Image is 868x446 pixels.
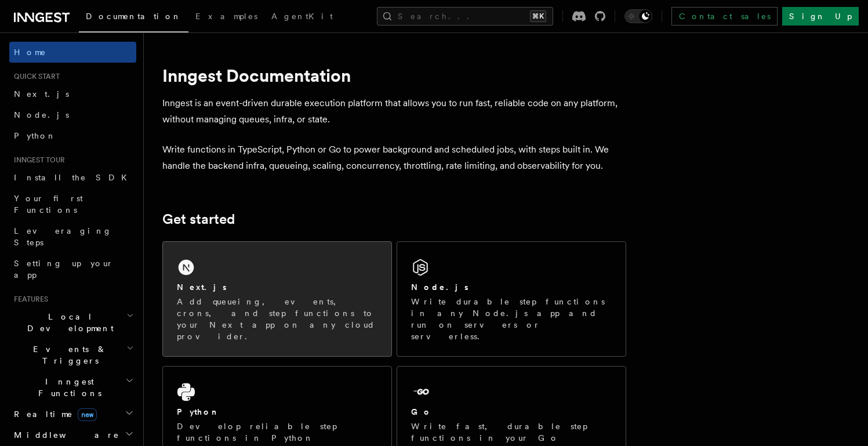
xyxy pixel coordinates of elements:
h2: Next.js [177,281,227,293]
a: Contact sales [671,7,778,26]
a: Install the SDK [9,167,136,188]
p: Add queueing, events, crons, and step functions to your Next app on any cloud provider. [177,296,377,342]
p: Write durable step functions in any Node.js app and run on servers or serverless. [411,296,612,342]
span: Node.js [14,110,69,119]
a: Node.js [9,104,136,125]
a: Setting up your app [9,253,136,285]
button: Toggle dark mode [624,9,652,23]
a: Leveraging Steps [9,220,136,253]
span: Python [14,131,56,140]
a: AgentKit [264,3,340,31]
button: Search...⌘K [377,7,553,26]
span: Your first Functions [14,194,83,215]
a: Home [9,42,136,63]
span: Next.js [14,89,69,99]
p: Inngest is an event-driven durable execution platform that allows you to run fast, reliable code ... [162,95,626,128]
span: new [78,408,97,421]
p: Write functions in TypeScript, Python or Go to power background and scheduled jobs, with steps bu... [162,142,626,174]
span: Inngest tour [9,155,65,165]
a: Examples [188,3,264,31]
span: Examples [195,12,257,21]
h2: Node.js [411,281,468,293]
h2: Python [177,406,220,418]
a: Sign Up [782,7,859,26]
a: Documentation [79,3,188,32]
span: Quick start [9,72,60,81]
a: Node.jsWrite durable step functions in any Node.js app and run on servers or serverless. [397,241,626,357]
span: AgentKit [271,12,333,21]
span: Documentation [86,12,181,21]
button: Events & Triggers [9,339,136,371]
span: Middleware [9,429,119,441]
h1: Inngest Documentation [162,65,626,86]
span: Realtime [9,408,97,420]
button: Realtimenew [9,404,136,425]
a: Your first Functions [9,188,136,220]
span: Local Development [9,311,126,334]
span: Inngest Functions [9,376,125,399]
a: Next.jsAdd queueing, events, crons, and step functions to your Next app on any cloud provider. [162,241,392,357]
button: Inngest Functions [9,371,136,404]
a: Get started [162,211,235,227]
h2: Go [411,406,432,418]
a: Next.js [9,84,136,104]
span: Install the SDK [14,173,134,182]
span: Events & Triggers [9,343,126,367]
button: Middleware [9,425,136,445]
a: Python [9,125,136,146]
kbd: ⌘K [530,10,546,22]
span: Leveraging Steps [14,226,112,247]
span: Features [9,295,48,304]
span: Home [14,46,46,58]
button: Local Development [9,306,136,339]
span: Setting up your app [14,259,114,280]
